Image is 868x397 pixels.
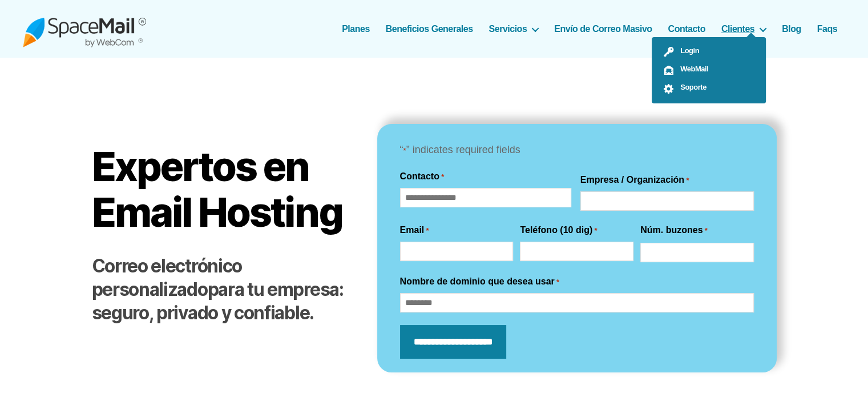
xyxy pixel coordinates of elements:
label: Teléfono (10 dig) [520,223,597,237]
strong: Correo electrónico personalizado [92,255,242,300]
a: Beneficios Generales [386,23,473,34]
a: Faqs [817,23,837,34]
span: Soporte [675,83,706,91]
a: Contacto [668,23,705,34]
a: Soporte [652,79,766,98]
h1: Expertos en Email Hosting [92,144,354,235]
label: Nombre de dominio que desea usar [400,275,559,288]
label: Núm. buzones [640,223,708,237]
a: Blog [782,23,801,34]
h2: para tu empresa: seguro, privado y confiable. [92,255,354,325]
span: Login [675,46,699,55]
legend: Contacto [400,170,445,183]
a: Envío de Correo Masivo [554,23,652,34]
nav: Horizontal [348,23,845,34]
a: Servicios [489,23,539,34]
a: Planes [342,23,370,34]
a: WebMail [652,61,766,79]
a: Login [652,43,766,61]
p: “ ” indicates required fields [400,141,754,159]
img: Spacemail [23,10,146,47]
span: WebMail [675,65,708,73]
label: Email [400,223,429,237]
label: Empresa / Organización [580,173,689,187]
a: Clientes [721,23,766,34]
